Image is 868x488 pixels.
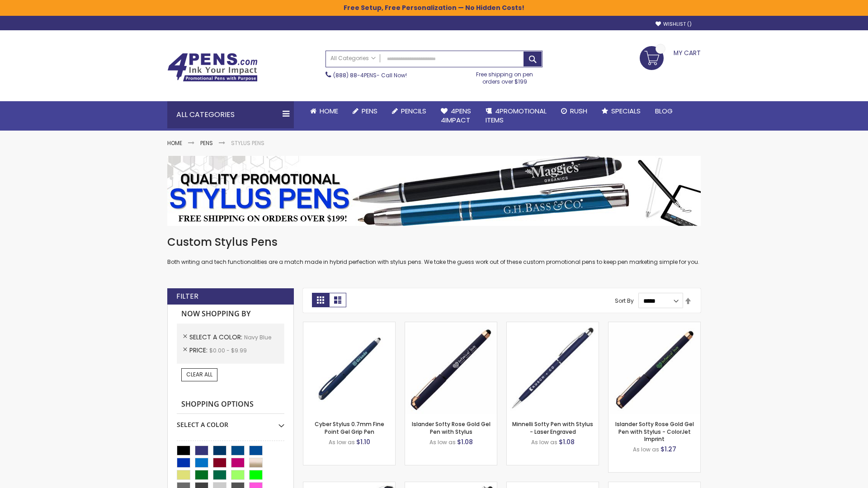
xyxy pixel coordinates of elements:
img: 4Pens Custom Pens and Promotional Products [167,53,258,82]
span: $1.27 [660,445,676,454]
span: Home [320,106,338,116]
strong: Stylus Pens [231,139,264,147]
a: Islander Softy Rose Gold Gel Pen with Stylus [412,420,491,435]
span: Blog [655,106,673,116]
a: Specials [594,101,648,121]
a: Minnelli Softy Pen with Stylus - Laser Engraved [512,420,593,435]
a: Islander Softy Rose Gold Gel Pen with Stylus-Navy Blue [405,322,497,329]
a: Pens [200,139,213,147]
a: Home [303,101,345,121]
a: Cyber Stylus 0.7mm Fine Point Gel Grip Pen-Navy Blue [303,322,395,329]
span: $0.00 - $9.99 [209,347,247,354]
span: $1.08 [457,437,473,446]
label: Sort By [615,297,634,305]
span: Pens [362,106,377,116]
a: All Categories [326,51,380,66]
div: Free shipping on pen orders over $199 [467,67,543,85]
a: Clear All [181,368,217,381]
img: Islander Softy Rose Gold Gel Pen with Stylus - ColorJet Imprint-Navy Blue [609,322,700,414]
a: Minnelli Softy Pen with Stylus - Laser Engraved-Navy Blue [507,322,599,329]
a: 4PROMOTIONALITEMS [478,101,554,131]
a: Islander Softy Rose Gold Gel Pen with Stylus - ColorJet Imprint [615,420,694,442]
a: Rush [554,101,594,121]
img: Cyber Stylus 0.7mm Fine Point Gel Grip Pen-Navy Blue [303,322,395,414]
span: $1.08 [559,437,575,446]
strong: Grid [312,293,329,307]
span: Clear All [186,371,212,378]
span: As low as [329,438,355,446]
span: Rush [570,106,587,116]
h1: Custom Stylus Pens [167,235,701,249]
span: Select A Color [189,333,244,342]
span: 4PROMOTIONAL ITEMS [486,106,547,125]
span: As low as [531,438,557,446]
strong: Now Shopping by [177,305,284,324]
a: Islander Softy Rose Gold Gel Pen with Stylus - ColorJet Imprint-Navy Blue [609,322,700,329]
a: Wishlist [656,21,692,28]
span: Pencils [401,106,426,116]
strong: Shopping Options [177,395,284,414]
img: Islander Softy Rose Gold Gel Pen with Stylus-Navy Blue [405,322,497,414]
span: 4Pens 4impact [441,106,471,125]
span: $1.10 [356,437,370,446]
a: 4Pens4impact [434,101,478,131]
div: All Categories [167,101,294,128]
span: As low as [633,446,659,453]
div: Both writing and tech functionalities are a match made in hybrid perfection with stylus pens. We ... [167,235,701,266]
img: Minnelli Softy Pen with Stylus - Laser Engraved-Navy Blue [507,322,599,414]
span: Price [189,346,209,355]
a: (888) 88-4PENS [333,71,377,79]
span: All Categories [330,55,376,62]
a: Home [167,139,182,147]
a: Pens [345,101,385,121]
div: Select A Color [177,414,284,429]
span: - Call Now! [333,71,407,79]
a: Pencils [385,101,434,121]
strong: Filter [176,291,198,301]
img: Stylus Pens [167,156,701,226]
span: As low as [429,438,456,446]
a: Cyber Stylus 0.7mm Fine Point Gel Grip Pen [315,420,384,435]
span: Navy Blue [244,333,271,341]
a: Blog [648,101,680,121]
span: Specials [611,106,641,116]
